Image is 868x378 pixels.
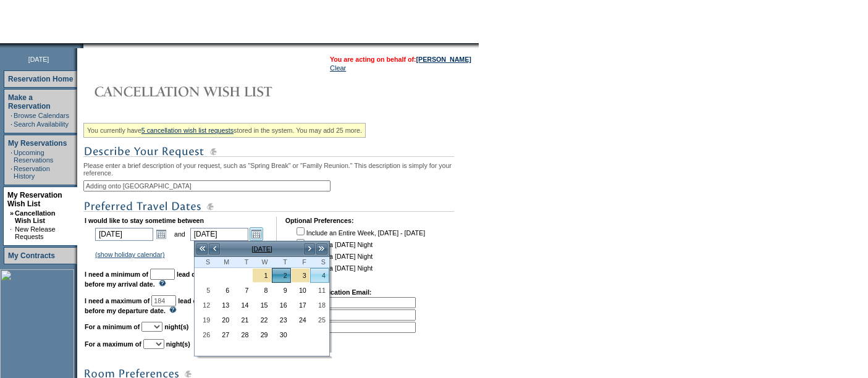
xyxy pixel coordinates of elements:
[272,327,291,342] td: Thursday, April 30, 2026
[252,327,271,342] td: Wednesday, April 29, 2026
[85,340,141,348] b: For a maximum of
[154,227,168,241] a: Open the calendar popup.
[14,120,69,128] a: Search Availability
[316,243,328,255] a: >>
[164,323,188,330] b: night(s)
[214,313,233,327] td: Monday, April 20, 2026
[310,268,329,283] td: Spring Break Wk 4 2026 Holiday
[214,327,233,342] td: Monday, April 27, 2026
[253,298,271,312] a: 15
[83,123,366,138] div: You currently have stored in the system. You may add 25 more.
[234,328,251,342] a: 28
[11,112,12,119] td: ·
[14,165,50,180] a: Reservation History
[10,225,14,240] td: ·
[234,298,251,312] a: 14
[85,297,150,304] b: I need a maximum of
[190,228,248,241] input: Date format: M/D/Y. Shortcut keys: [T] for Today. [UP] or [.] for Next Day. [DOWN] or [,] for Pre...
[214,283,233,298] td: Monday, April 06, 2026
[195,313,214,327] td: Sunday, April 19, 2026
[252,283,271,298] td: Wednesday, April 08, 2026
[214,283,232,297] a: 6
[221,242,303,256] td: [DATE]
[253,269,271,282] a: 1
[234,283,251,297] a: 7
[11,149,12,164] td: ·
[214,257,233,268] th: Monday
[195,257,214,268] th: Sunday
[195,298,214,313] td: Sunday, April 12, 2026
[285,217,354,224] b: Optional Preferences:
[8,251,55,260] a: My Contracts
[272,268,291,283] td: Spring Break Wk 4 2026 Holiday
[214,298,233,313] td: Monday, April 13, 2026
[8,139,67,148] a: My Reservations
[11,120,12,128] td: ·
[85,271,148,278] b: I need a minimum of
[10,209,14,217] b: »
[233,327,252,342] td: Tuesday, April 28, 2026
[195,283,213,297] a: 5
[95,251,165,258] a: (show holiday calendar)
[252,257,271,268] th: Wednesday
[272,257,291,268] th: Thursday
[330,56,471,63] span: You are acting on behalf of:
[252,298,271,313] td: Wednesday, April 15, 2026
[11,165,12,180] td: ·
[330,64,346,72] a: Clear
[250,227,263,241] a: Open the calendar popup.
[159,280,166,287] img: questionMark_lightBlue.gif
[195,328,213,342] a: 26
[272,283,291,298] td: Thursday, April 09, 2026
[195,313,213,327] a: 19
[311,298,329,312] a: 18
[83,79,331,104] img: Cancellation Wish List
[287,322,416,333] td: 3.
[15,225,55,240] a: New Release Requests
[95,228,153,241] input: Date format: M/D/Y. Shortcut keys: [T] for Today. [UP] or [.] for Next Day. [DOWN] or [,] for Pre...
[208,243,221,255] a: <
[28,56,49,63] span: [DATE]
[291,313,310,327] td: Friday, April 24, 2026
[416,56,471,63] a: [PERSON_NAME]
[195,298,213,312] a: 12
[292,283,310,297] a: 10
[310,313,329,327] td: Saturday, April 25, 2026
[292,298,310,312] a: 17
[310,257,329,268] th: Saturday
[253,313,271,327] a: 22
[272,298,291,313] td: Thursday, April 16, 2026
[310,298,329,313] td: Saturday, April 18, 2026
[272,328,290,342] a: 30
[253,328,271,342] a: 29
[85,217,204,224] b: I would like to stay sometime between
[287,297,416,308] td: 1.
[8,93,51,111] a: Make a Reservation
[233,298,252,313] td: Tuesday, April 14, 2026
[233,257,252,268] th: Tuesday
[141,127,234,134] a: 5 cancellation wish list requests
[303,243,316,255] a: >
[310,283,329,298] td: Saturday, April 11, 2026
[292,313,310,327] a: 24
[233,283,252,298] td: Tuesday, April 07, 2026
[169,306,177,313] img: questionMark_lightBlue.gif
[272,283,290,297] a: 9
[234,313,251,327] a: 21
[311,269,329,282] a: 4
[291,268,310,283] td: Spring Break Wk 4 2026 Holiday
[291,298,310,313] td: Friday, April 17, 2026
[166,340,190,348] b: night(s)
[7,191,62,208] a: My Reservation Wish List
[291,283,310,298] td: Friday, April 10, 2026
[287,309,416,321] td: 2.
[272,298,290,312] a: 16
[272,313,290,327] a: 23
[272,313,291,327] td: Thursday, April 23, 2026
[214,328,232,342] a: 27
[311,283,329,297] a: 11
[294,225,425,280] td: Include an Entire Week, [DATE] - [DATE] Include a [DATE] Night Include a [DATE] Night Include a [...
[291,257,310,268] th: Friday
[252,313,271,327] td: Wednesday, April 22, 2026
[15,209,55,224] a: Cancellation Wish List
